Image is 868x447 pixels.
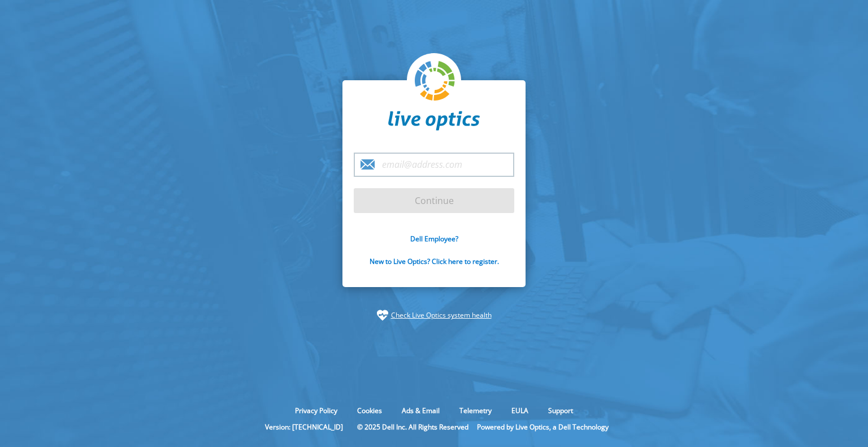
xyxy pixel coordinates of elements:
a: Privacy Policy [287,406,346,415]
li: Version: [TECHNICAL_ID] [259,422,349,432]
img: liveoptics-logo.svg [415,61,455,102]
a: Dell Employee? [410,234,458,244]
a: Cookies [349,406,390,415]
a: New to Live Optics? Click here to register. [370,257,499,266]
li: Powered by Live Optics, a Dell Technology [477,422,609,432]
input: email@address.com [354,153,514,177]
a: Telemetry [451,406,500,415]
li: © 2025 Dell Inc. All Rights Reserved [351,422,474,432]
img: liveoptics-word.svg [388,111,480,131]
a: Ads & Email [393,406,448,415]
a: Support [540,406,581,415]
img: status-check-icon.svg [377,310,388,321]
a: Check Live Optics system health [391,310,492,321]
a: EULA [503,406,537,415]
